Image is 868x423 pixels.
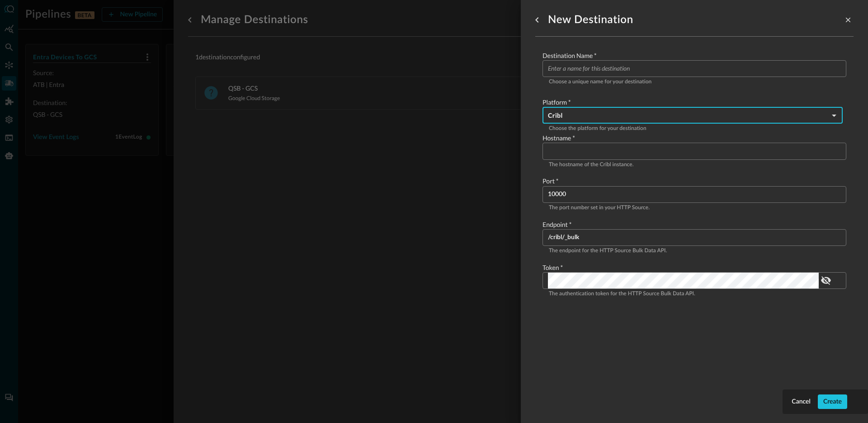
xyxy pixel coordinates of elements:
label: Hostname [542,134,846,143]
button: Cancel [790,394,812,409]
p: The port number set in your HTTP Source. [549,204,840,213]
label: Port [542,177,846,186]
button: toggle password visibility [819,273,833,288]
button: Create [818,394,847,409]
label: Platform [542,98,846,107]
label: Destination Name [542,51,846,60]
h1: New Destination [548,13,633,27]
form: Configure pipeline destination [542,51,846,299]
p: The authentication token for the HTTP Source Bulk Data API. [549,290,840,299]
h5: Cribl [548,111,828,120]
button: close-drawer [843,14,854,25]
p: Choose the platform for your destination [549,125,840,134]
div: Cancel [792,396,811,408]
div: Create [823,396,842,408]
input: Enter a name for this destination [548,60,846,77]
p: Choose a unique name for your destination [549,78,840,87]
p: The endpoint for the HTTP Source Bulk Data API. [549,247,840,256]
label: Token [542,263,846,272]
p: The hostname of the Cribl instance. [549,161,840,170]
button: go back [530,13,544,27]
label: Endpoint [542,220,846,229]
